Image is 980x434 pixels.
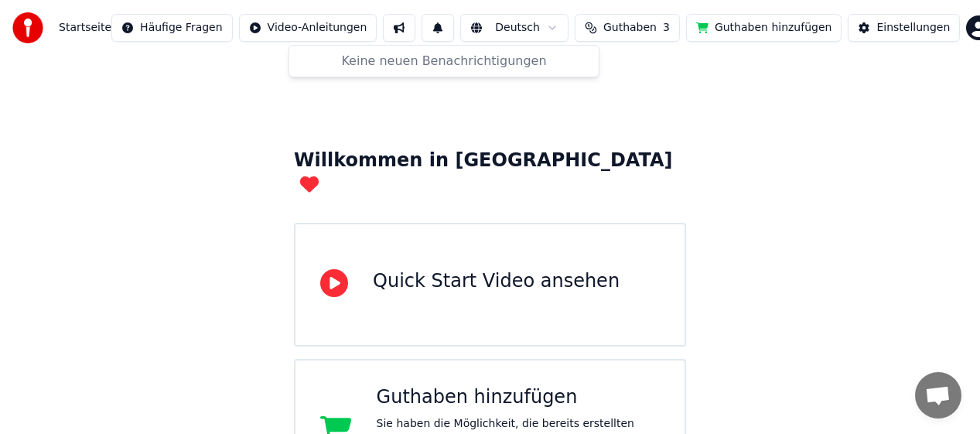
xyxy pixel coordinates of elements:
[848,14,960,42] button: Einstellungen
[12,12,43,43] img: youka
[377,385,660,410] div: Guthaben hinzufügen
[294,149,686,198] div: Willkommen in [GEOGRAPHIC_DATA]
[59,20,111,36] nav: breadcrumb
[295,52,592,70] div: Keine neuen Benachrichtigungen
[239,14,377,42] button: Video-Anleitungen
[59,20,111,36] span: Startseite
[575,14,680,42] button: Guthaben3
[915,372,961,419] a: Chat öffnen
[111,14,233,42] button: Häufige Fragen
[603,20,657,36] span: Guthaben
[876,20,950,36] div: Einstellungen
[686,14,842,42] button: Guthaben hinzufügen
[663,20,670,36] span: 3
[373,269,620,294] div: Quick Start Video ansehen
